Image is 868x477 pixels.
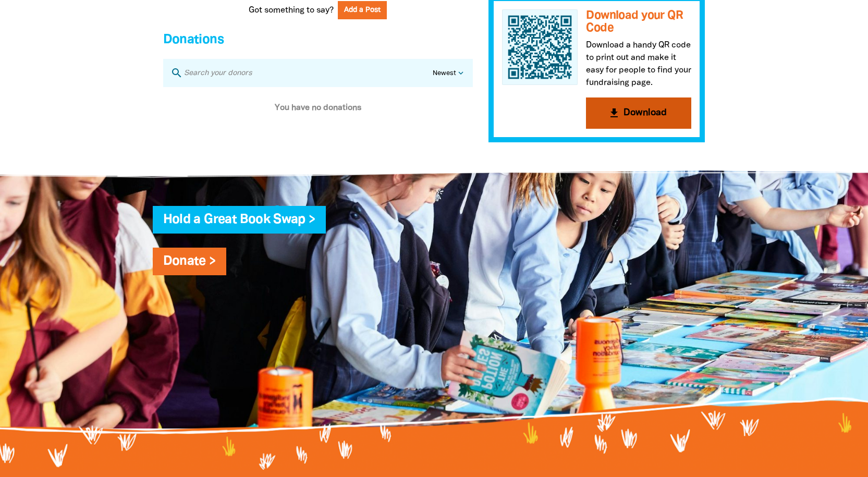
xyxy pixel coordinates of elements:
div: You have no donations [163,87,473,129]
button: Add a Post [338,1,387,19]
span: Got something to say? [249,4,334,17]
input: Search your donors [183,66,433,80]
i: search [170,67,183,79]
h3: Download your QR Code [586,9,691,34]
span: Donations [163,34,224,46]
div: Paginated content [163,87,473,129]
button: get_appDownload [586,97,691,128]
a: Donate > [163,255,216,267]
i: get_app [608,106,620,119]
a: Hold a Great Book Swap > [163,214,315,226]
